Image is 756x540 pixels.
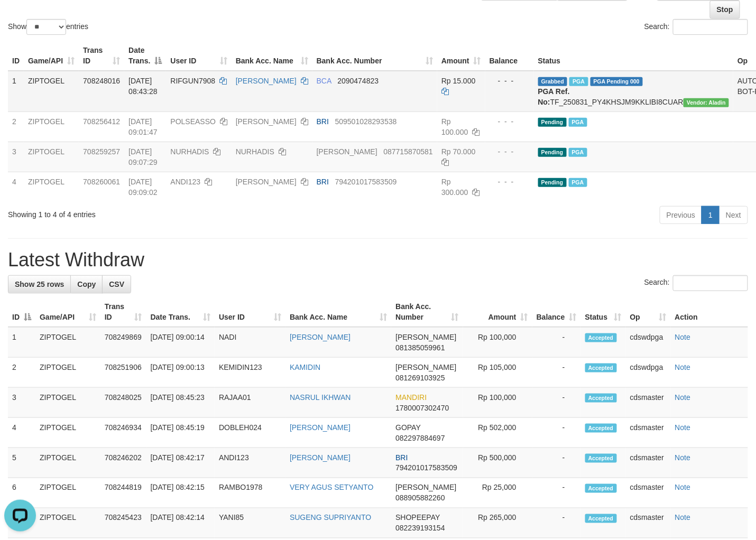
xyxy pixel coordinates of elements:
th: Trans ID: activate to sort column ascending [79,41,124,71]
td: ZIPTOGEL [24,71,79,112]
span: Copy 1780007302470 to clipboard [395,404,449,412]
span: Accepted [585,514,617,523]
th: ID: activate to sort column descending [8,297,35,327]
span: Copy 088905882260 to clipboard [395,494,445,502]
td: 2 [8,358,35,388]
td: NADI [215,327,285,358]
td: ZIPTOGEL [35,478,100,508]
a: Show 25 rows [8,275,71,293]
th: Status: activate to sort column ascending [581,297,626,327]
td: - [532,508,581,538]
span: RIFGUN7908 [170,77,215,85]
td: KEMIDIN123 [215,358,285,388]
a: Copy [70,275,103,293]
td: cdswdpga [626,327,671,358]
td: Rp 100,000 [463,388,532,418]
span: Grabbed [538,77,568,86]
th: Bank Acc. Name: activate to sort column ascending [232,41,312,71]
a: Note [675,393,691,402]
td: cdsmaster [626,448,671,478]
td: ZIPTOGEL [35,448,100,478]
span: Copy 081385059961 to clipboard [395,343,445,352]
div: - - - [490,116,530,127]
a: VERY AGUS SETYANTO [290,483,373,492]
span: Accepted [585,484,617,493]
label: Search: [644,275,748,291]
span: PGA Pending [591,77,643,86]
span: 708260061 [83,178,120,186]
th: Status [534,41,734,71]
span: [PERSON_NAME] [395,333,456,341]
span: Accepted [585,394,617,403]
button: Open LiveChat chat widget [4,4,36,36]
td: 708246934 [100,418,146,448]
span: [DATE] 08:43:28 [128,77,158,96]
a: [PERSON_NAME] [236,178,297,186]
a: SUGENG SUPRIYANTO [290,514,371,522]
span: NURHADIS [170,147,209,156]
th: User ID: activate to sort column ascending [215,297,285,327]
span: Copy 082239193154 to clipboard [395,524,445,533]
td: [DATE] 09:00:14 [146,327,215,358]
span: MANDIRI [395,393,427,402]
h1: Latest Withdraw [8,249,748,271]
th: Trans ID: activate to sort column ascending [100,297,146,327]
td: ZIPTOGEL [35,418,100,448]
a: NASRUL IKHWAN [290,393,351,402]
td: 708248025 [100,388,146,418]
span: Vendor URL: https://payment4.1velocity.biz [684,98,729,107]
a: 1 [702,206,720,224]
span: Pending [538,178,567,187]
td: Rp 105,000 [463,358,532,388]
td: ZIPTOGEL [35,508,100,538]
td: ZIPTOGEL [35,358,100,388]
span: Marked by cdsmaster [569,118,587,127]
label: Show entries [8,19,88,35]
span: ANDI123 [170,178,200,186]
td: 6 [8,478,35,508]
span: Pending [538,148,567,157]
span: Copy 081269103925 to clipboard [395,374,445,382]
span: [PERSON_NAME] [395,483,456,492]
span: Copy 509501028293538 to clipboard [335,117,397,126]
td: ZIPTOGEL [24,111,79,142]
a: Note [675,333,691,341]
td: 4 [8,418,35,448]
td: - [532,388,581,418]
a: [PERSON_NAME] [290,333,351,341]
span: BRI [317,178,329,186]
a: Note [675,483,691,492]
td: 3 [8,142,24,172]
span: [DATE] 09:01:47 [128,117,158,136]
div: - - - [490,146,530,157]
div: - - - [490,76,530,86]
td: cdsmaster [626,418,671,448]
td: 708249869 [100,327,146,358]
span: SHOPEEPAY [395,514,440,522]
td: - [532,418,581,448]
td: 1 [8,327,35,358]
td: 708246202 [100,448,146,478]
td: 4 [8,172,24,202]
label: Search: [644,19,748,35]
td: RAMBO1978 [215,478,285,508]
input: Search: [673,275,748,291]
td: Rp 265,000 [463,508,532,538]
span: POLSEASSO [170,117,216,126]
td: ZIPTOGEL [24,142,79,172]
a: [PERSON_NAME] [290,453,351,462]
th: ID [8,41,24,71]
td: Rp 500,000 [463,448,532,478]
th: Bank Acc. Number: activate to sort column ascending [312,41,437,71]
td: [DATE] 08:42:15 [146,478,215,508]
span: Copy 087715870581 to clipboard [384,147,433,156]
td: Rp 100,000 [463,327,532,358]
td: - [532,327,581,358]
a: [PERSON_NAME] [290,423,351,432]
td: 708244819 [100,478,146,508]
span: [DATE] 09:09:02 [128,178,158,197]
span: BCA [317,77,331,85]
span: 708248016 [83,77,120,85]
span: Marked by cdsmaster [569,148,587,157]
span: Show 25 rows [15,280,64,288]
